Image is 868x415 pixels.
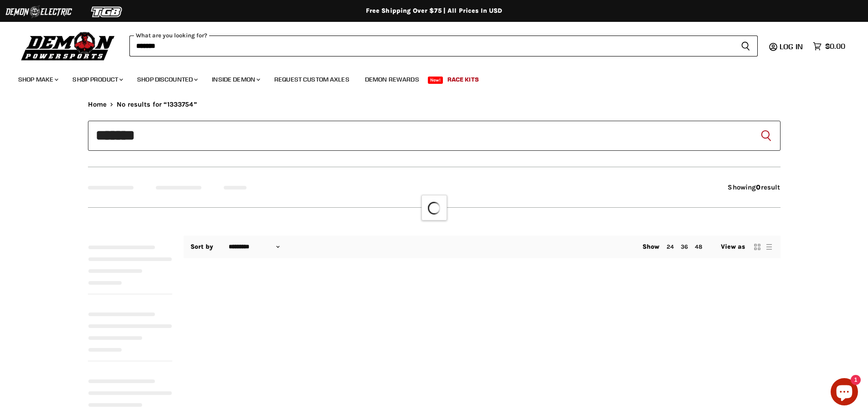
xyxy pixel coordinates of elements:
[129,36,734,56] input: Search
[441,70,486,89] a: Race Kits
[130,70,203,89] a: Shop Discounted
[681,243,688,250] a: 36
[267,70,356,89] a: Request Custom Axles
[88,121,781,151] form: Product
[780,42,803,51] span: Log in
[734,36,758,56] button: Search
[753,242,762,251] button: grid view
[695,243,702,250] a: 48
[88,101,107,108] a: Home
[11,70,64,89] a: Shop Make
[642,243,660,251] span: Show
[88,121,781,151] input: Search
[728,183,780,191] span: Showing result
[205,70,266,89] a: Inside Demon
[70,7,799,15] div: Free Shipping Over $75 | All Prices In USD
[765,242,774,251] button: list view
[428,77,443,84] span: New!
[756,183,760,191] strong: 0
[11,67,843,89] ul: Main menu
[776,42,808,51] a: Log in
[808,40,850,53] a: $0.00
[5,3,73,20] img: Demon Electric Logo 2
[73,3,141,20] img: TGB Logo 2
[117,101,197,108] span: No results for “1333754”
[828,378,861,408] inbox-online-store-chat: Shopify online store chat
[721,243,745,251] span: View as
[358,70,426,89] a: Demon Rewards
[825,42,845,51] span: $0.00
[18,30,118,62] img: Demon Powersports
[129,36,758,56] form: Product
[759,128,773,143] button: Search
[66,70,128,89] a: Shop Product
[667,243,674,250] a: 24
[190,243,214,251] label: Sort by
[88,101,781,108] nav: Breadcrumbs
